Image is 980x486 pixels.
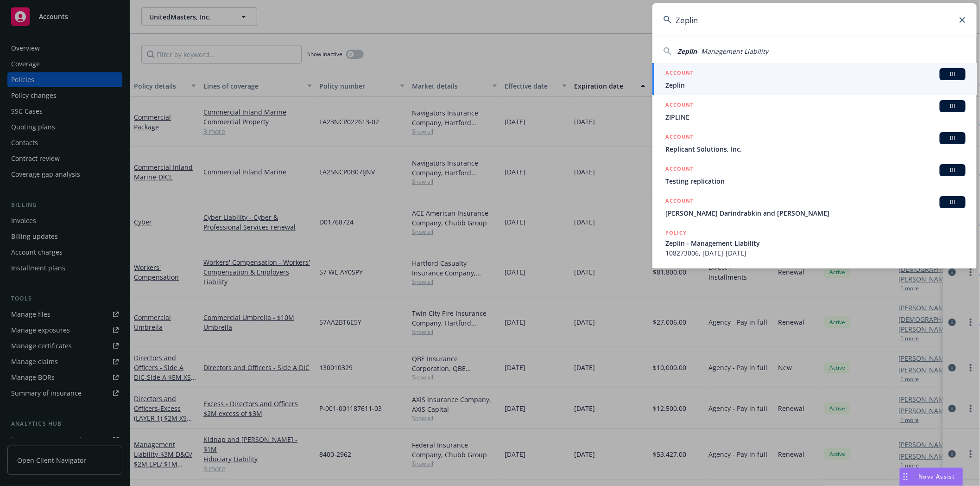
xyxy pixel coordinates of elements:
span: Replicant Solutions, Inc. [665,144,966,154]
div: Drag to move [900,468,911,486]
span: Testing replication [665,176,966,186]
span: Zeplin [677,47,697,56]
a: ACCOUNTBIZeplin [652,63,977,95]
span: BI [943,102,962,110]
h5: ACCOUNT [665,68,694,79]
button: Nova Assist [899,467,963,486]
h5: ACCOUNT [665,100,694,111]
a: ACCOUNTBITesting replication [652,159,977,191]
span: BI [943,134,962,142]
span: 108273006, [DATE]-[DATE] [665,248,966,258]
span: ZIPLINE [665,112,966,122]
span: BI [943,70,962,78]
h5: ACCOUNT [665,132,694,143]
h5: ACCOUNT [665,164,694,175]
a: ACCOUNTBI[PERSON_NAME] Darindrabkin and [PERSON_NAME] [652,191,977,223]
span: Zeplin [665,80,966,90]
span: Nova Assist [919,473,955,480]
input: Search... [652,3,977,37]
span: Zeplin - Management Liability [665,238,966,248]
a: POLICYZeplin - Management Liability108273006, [DATE]-[DATE] [652,223,977,263]
span: BI [943,166,962,174]
span: BI [943,198,962,206]
h5: ACCOUNT [665,196,694,207]
a: ACCOUNTBIZIPLINE [652,95,977,127]
span: - Management Liability [697,47,768,56]
span: [PERSON_NAME] Darindrabkin and [PERSON_NAME] [665,208,966,218]
h5: POLICY [665,228,687,237]
a: ACCOUNTBIReplicant Solutions, Inc. [652,127,977,159]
